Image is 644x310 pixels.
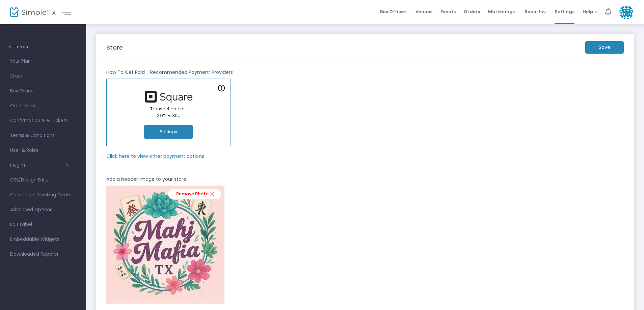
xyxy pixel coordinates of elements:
[10,72,76,81] span: Store
[10,131,76,140] span: Terms & Conditions
[106,153,204,160] m-panel-subtitle: Click here to view other payment options
[10,191,76,199] span: Conversion Tracking Code
[218,85,225,91] img: question-mark
[106,186,224,304] img: mahjmafia.jpg
[380,8,407,15] span: Box Office
[525,8,546,15] span: Reports
[10,250,76,259] span: Downloaded Reports
[440,3,456,20] span: Events
[10,205,76,214] span: Advanced Options
[488,8,516,15] span: Marketing
[10,176,76,185] span: CSS/Design Edits
[585,41,624,54] m-button: Save
[9,40,77,54] h4: SETTINGS
[583,8,597,15] span: Help
[415,3,432,20] span: Venues
[106,69,233,76] m-panel-subtitle: How To Get Paid - Recommended Payment Providers
[144,125,193,139] button: Settings
[464,3,480,20] span: Orders
[10,87,76,95] span: Box Office
[106,43,123,52] m-panel-title: Store
[10,57,76,66] span: Your Plan
[10,220,76,229] span: Edit Label
[10,235,76,244] span: Embeddable Widgets
[10,146,76,155] span: User & Roles
[10,163,69,168] button: Plugins
[141,91,195,103] img: square.png
[157,112,181,119] span: 2.9% + 30¢
[106,176,187,183] m-panel-subtitle: Add a header image to your store.
[168,189,221,199] a: Remove Photo
[10,116,76,125] span: Confirmation & e-Tickets
[150,106,187,112] span: Transaction cost
[555,3,574,20] span: Settings
[10,102,76,110] span: Order Form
